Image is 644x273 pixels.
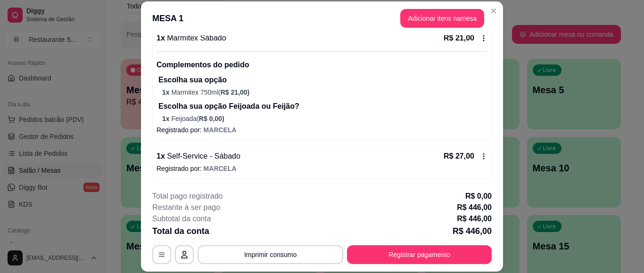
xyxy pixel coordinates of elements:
[152,225,209,238] p: Total da conta
[158,74,487,86] p: Escolha sua opção
[444,151,474,162] p: R$ 27,00
[152,202,220,213] p: Restante à ser pago
[347,245,492,264] button: Registrar pagamento
[198,245,343,264] button: Imprimir consumo
[152,191,223,202] p: Total pago registrado
[221,88,250,96] span: R$ 21,00 )
[204,165,237,172] span: MARCELA
[199,115,224,122] span: R$ 0,00 )
[162,115,171,122] span: 1 x
[400,9,484,28] button: Adicionar itens namesa
[162,88,487,97] p: Marmitex 750ml (
[162,114,487,123] p: Feijoada (
[152,213,211,225] p: Subtotal da conta
[457,202,492,213] p: R$ 446,00
[157,32,226,44] p: 1 x
[165,152,240,160] span: Self-Service - Sábado
[157,164,487,173] p: Registrado por:
[457,213,492,225] p: R$ 446,00
[453,225,492,238] p: R$ 446,00
[157,59,487,71] p: Complementos do pedido
[157,151,240,162] p: 1 x
[204,126,237,134] span: MARCELA
[486,3,501,18] button: Close
[465,191,492,202] p: R$ 0,00
[444,32,474,44] p: R$ 21,00
[157,125,487,135] p: Registrado por:
[158,101,487,112] p: Escolha sua opção Feijoada ou Feijão?
[165,34,226,42] span: Marmitex Sábado
[141,1,503,35] header: MESA 1
[162,88,171,96] span: 1 x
